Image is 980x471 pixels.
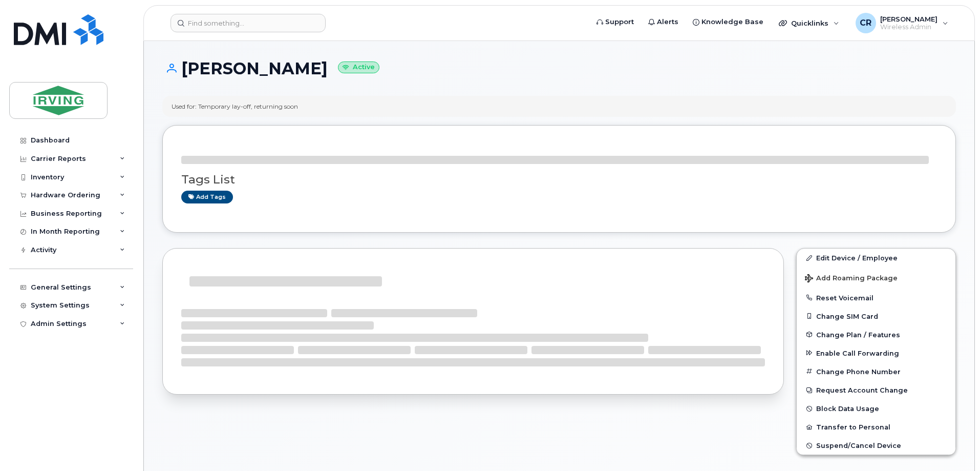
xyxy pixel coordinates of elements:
[181,173,937,186] h3: Tags List
[797,436,955,455] button: Suspend/Cancel Device
[797,267,955,288] button: Add Roaming Package
[797,307,955,325] button: Change SIM Card
[816,442,901,449] span: Suspend/Cancel Device
[162,59,956,77] h1: [PERSON_NAME]
[797,289,955,307] button: Reset Voicemail
[797,344,955,362] button: Enable Call Forwarding
[816,349,899,357] span: Enable Call Forwarding
[797,418,955,436] button: Transfer to Personal
[816,331,900,338] span: Change Plan / Features
[338,62,379,73] small: Active
[797,325,955,344] button: Change Plan / Features
[797,362,955,381] button: Change Phone Number
[181,191,233,203] a: Add tags
[172,102,298,111] div: Used for: Temporary lay-off, returning soon
[797,381,955,399] button: Request Account Change
[805,274,898,284] span: Add Roaming Package
[797,249,955,267] a: Edit Device / Employee
[797,399,955,418] button: Block Data Usage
